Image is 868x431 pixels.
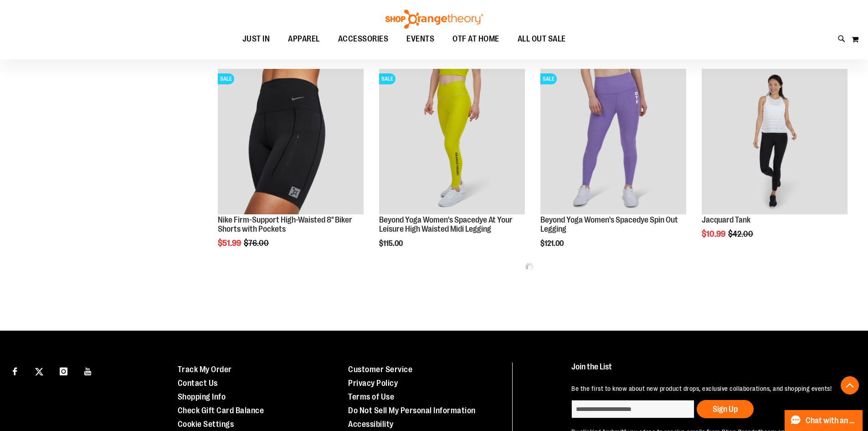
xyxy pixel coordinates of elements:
[379,69,525,216] a: Product image for Beyond Yoga Womens Spacedye At Your Leisure High Waisted Midi LeggingSALE
[697,400,754,418] button: Sign Up
[841,376,859,395] button: Back To Top
[713,405,738,414] span: Sign Up
[288,29,320,49] span: APPAREL
[384,10,484,29] img: Shop Orangetheory
[536,64,691,271] div: product
[348,392,394,401] a: Terms of Use
[80,363,96,379] a: Visit our Youtube page
[242,29,270,49] span: JUST IN
[806,416,857,425] span: Chat with an Expert
[218,215,352,234] a: Nike Firm-Support High-Waisted 8" Biker Shorts with Pockets
[379,69,525,215] img: Product image for Beyond Yoga Womens Spacedye At Your Leisure High Waisted Midi Legging
[7,363,23,379] a: Visit our Facebook page
[540,73,557,84] span: SALE
[406,29,434,49] span: EVENTS
[218,69,364,215] img: Product image for Nike Firm-Support High-Waisted 8in Biker Shorts with Pockets
[540,239,565,248] span: $121.00
[338,29,389,49] span: ACCESSORIES
[178,379,218,388] a: Contact Us
[379,73,395,84] span: SALE
[348,379,398,388] a: Privacy Policy
[31,363,47,379] a: Visit our X page
[571,363,847,379] h4: Join the List
[213,64,368,271] div: product
[702,69,847,215] img: Front view of Jacquard Tank
[518,29,566,49] span: ALL OUT SALE
[540,69,686,216] a: Product image for Beyond Yoga Womens Spacedye Spin Out LeggingSALE
[35,368,43,376] img: Twitter
[218,73,234,84] span: SALE
[178,365,232,374] a: Track My Order
[56,363,72,379] a: Visit our Instagram page
[348,365,412,374] a: Customer Service
[178,406,264,415] a: Check Gift Card Balance
[540,69,686,215] img: Product image for Beyond Yoga Womens Spacedye Spin Out Legging
[525,262,534,271] img: ias-spinner.gif
[218,239,242,248] span: $51.99
[571,400,694,418] input: enter email
[702,69,847,216] a: Front view of Jacquard Tank
[244,239,270,248] span: $76.00
[571,384,847,393] p: Be the first to know about new product drops, exclusive collaborations, and shopping events!
[452,29,499,49] span: OTF AT HOME
[178,392,226,401] a: Shopping Info
[348,406,476,415] a: Do Not Sell My Personal Information
[785,410,863,431] button: Chat with an Expert
[379,239,404,248] span: $115.00
[379,215,513,234] a: Beyond Yoga Women's Spacedye At Your Leisure High Waisted Midi Legging
[697,64,852,262] div: product
[348,420,394,429] a: Accessibility
[728,229,755,239] span: $42.00
[702,229,727,239] span: $10.99
[178,420,234,429] a: Cookie Settings
[375,64,529,271] div: product
[702,215,750,224] a: Jacquard Tank
[540,215,678,234] a: Beyond Yoga Women's Spacedye Spin Out Legging
[218,69,364,216] a: Product image for Nike Firm-Support High-Waisted 8in Biker Shorts with PocketsSALE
